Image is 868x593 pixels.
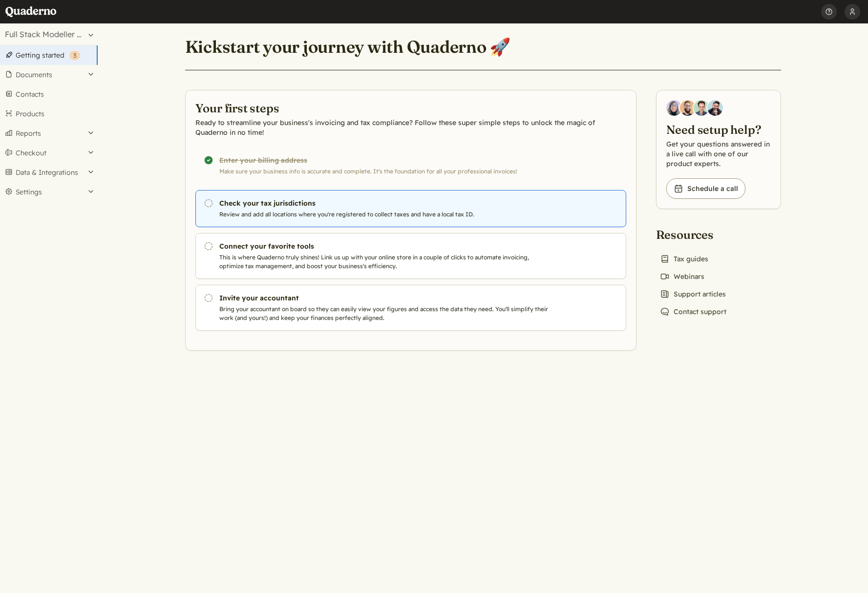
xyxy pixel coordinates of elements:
[694,100,709,116] img: Ivo Oltmans, Business Developer at Quaderno
[185,36,511,58] h1: Kickstart your journey with Quaderno 🚀
[219,253,552,271] p: This is where Quaderno truly shines! Link us up with your online store in a couple of clicks to a...
[656,305,730,318] a: Contact support
[219,293,552,303] h3: Invite your accountant
[195,285,626,331] a: Invite your accountant Bring your accountant on board so they can easily view your figures and ac...
[656,287,730,301] a: Support articles
[707,100,723,116] img: Javier Rubio, DevRel at Quaderno
[219,241,552,251] h3: Connect your favorite tools
[656,252,712,266] a: Tax guides
[219,198,552,208] h3: Check your tax jurisdictions
[73,52,76,59] span: 3
[666,100,682,116] img: Diana Carrasco, Account Executive at Quaderno
[680,100,696,116] img: Jairo Fumero, Account Executive at Quaderno
[219,305,552,322] p: Bring your accountant on board so they can easily view your figures and access the data they need...
[666,139,771,169] p: Get your questions answered in a live call with one of our product experts.
[195,233,626,279] a: Connect your favorite tools This is where Quaderno truly shines! Link us up with your online stor...
[666,122,771,137] h2: Need setup help?
[219,210,552,219] p: Review and add all locations where you're registered to collect taxes and have a local tax ID.
[195,100,626,116] h2: Your first steps
[195,190,626,227] a: Check your tax jurisdictions Review and add all locations where you're registered to collect taxe...
[656,227,730,242] h2: Resources
[666,178,745,199] a: Schedule a call
[195,118,626,137] p: Ready to streamline your business's invoicing and tax compliance? Follow these super simple steps...
[656,270,708,283] a: Webinars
